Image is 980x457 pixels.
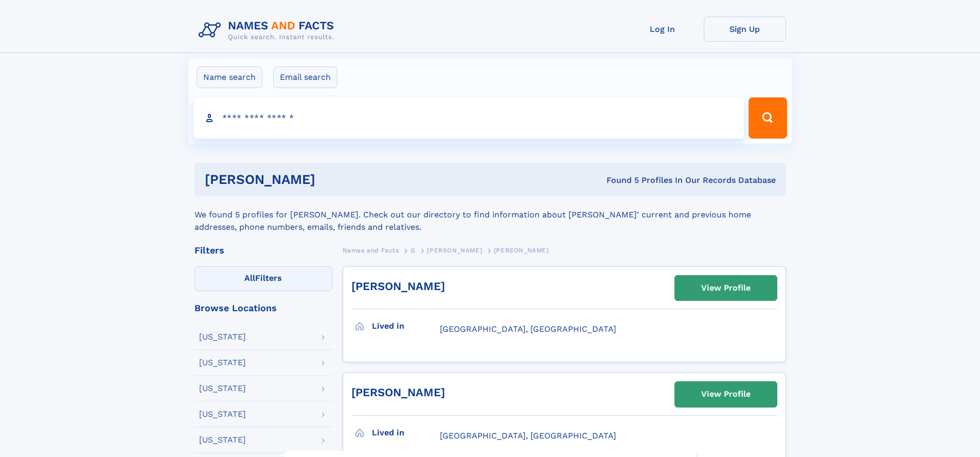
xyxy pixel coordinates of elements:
a: View Profile [675,382,777,407]
a: Sign Up [704,16,786,42]
label: Filters [194,266,332,291]
div: [US_STATE] [199,333,246,341]
span: [PERSON_NAME] [494,247,549,254]
a: Names and Facts [343,244,399,257]
div: Browse Locations [194,303,332,313]
div: We found 5 profiles for [PERSON_NAME]. Check out our directory to find information about [PERSON_... [194,196,786,233]
div: View Profile [701,276,751,300]
h1: [PERSON_NAME] [205,173,461,186]
a: View Profile [675,276,777,300]
label: Name search [197,66,262,88]
label: Email search [273,66,337,88]
a: [PERSON_NAME] [351,386,445,399]
span: [GEOGRAPHIC_DATA], [GEOGRAPHIC_DATA] [440,324,616,334]
div: Found 5 Profiles In Our Records Database [461,175,776,186]
span: All [244,273,255,283]
img: Logo Names and Facts [194,16,343,44]
a: Log In [621,16,704,42]
div: [US_STATE] [199,359,246,367]
div: [US_STATE] [199,384,246,393]
button: Search Button [749,97,787,139]
a: [PERSON_NAME] [427,244,482,257]
div: [US_STATE] [199,410,246,418]
a: G [411,244,416,257]
span: [PERSON_NAME] [427,247,482,254]
div: Filters [194,246,332,255]
span: G [411,247,416,254]
a: [PERSON_NAME] [351,280,445,293]
div: View Profile [701,382,751,406]
span: [GEOGRAPHIC_DATA], [GEOGRAPHIC_DATA] [440,431,616,441]
h3: Lived in [372,424,440,442]
div: [US_STATE] [199,436,246,444]
input: search input [193,97,744,139]
h3: Lived in [372,317,440,335]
